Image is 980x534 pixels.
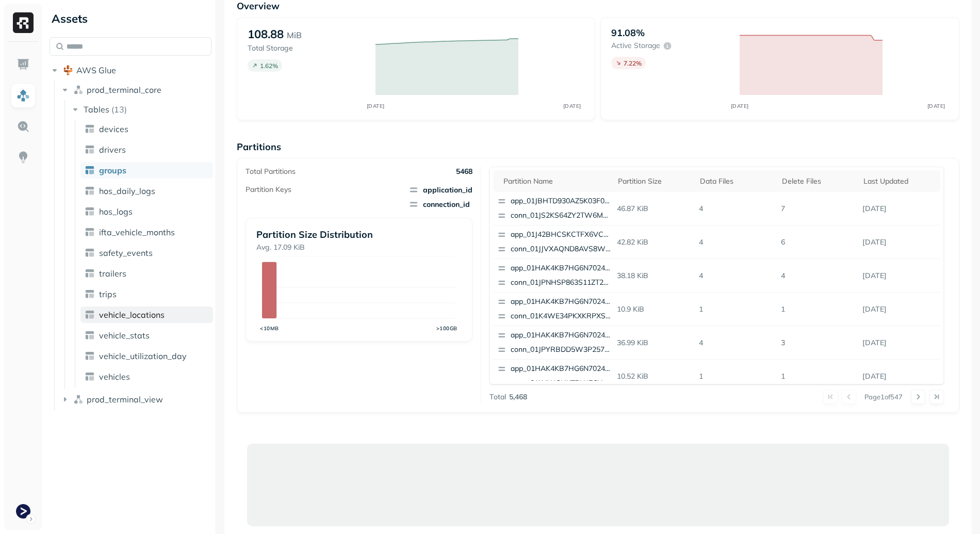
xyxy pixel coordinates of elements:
[864,392,903,401] p: Page 1 of 547
[511,364,611,374] p: app_01HAK4KB7HG6N7024210G3S8D5
[927,103,945,109] tspan: [DATE]
[80,245,213,261] a: safety_events
[84,104,109,115] span: Tables
[99,371,130,382] span: vehicles
[60,82,212,98] button: prod_terminal_core
[248,27,284,41] p: 108.88
[618,176,690,186] div: Partition size
[99,124,128,134] span: devices
[17,58,30,71] img: Dashboard
[256,242,462,252] p: Avg. 17.09 KiB
[493,326,615,359] button: app_01HAK4KB7HG6N7024210G3S8D5conn_01JPYRBDD5W3P257W9R4VTWBRX
[16,504,30,519] img: Terminal
[99,227,175,237] span: ifta_vehicle_months
[87,394,163,404] span: prod_terminal_view
[489,392,506,402] p: Total
[613,367,695,385] p: 10.52 KiB
[858,367,940,385] p: Sep 11, 2025
[777,334,859,352] p: 3
[99,206,133,217] span: hos_logs
[80,224,213,240] a: ifta_vehicle_months
[73,85,84,95] img: namespace
[695,334,777,352] p: 4
[80,327,213,344] a: vehicle_stats
[858,200,940,218] p: Sep 11, 2025
[493,360,615,393] button: app_01HAK4KB7HG6N7024210G3S8D5conn_01K4WCHKTBWECY6P1CNJM72NQZ
[511,311,611,321] p: conn_01K4WE34PKXKRPXSHF0DWHW2RM
[777,300,859,318] p: 1
[456,167,472,176] p: 5468
[99,310,165,320] span: vehicle_locations
[613,267,695,285] p: 38.18 KiB
[80,203,213,220] a: hos_logs
[695,367,777,385] p: 1
[80,306,213,323] a: vehicle_locations
[99,144,126,155] span: drivers
[17,89,30,102] img: Assets
[70,101,213,118] button: Tables(13)
[511,378,611,389] p: conn_01K4WCHKTBWECY6P1CNJM72NQZ
[511,244,611,254] p: conn_01JJVXAQND8AVS8WTCHN5ZKAFE
[80,141,213,158] a: drivers
[777,200,859,218] p: 7
[80,121,213,137] a: devices
[60,391,212,408] button: prod_terminal_view
[511,230,611,240] p: app_01J42BHCSKCTFX6VCA8QNRA04M
[511,263,611,273] p: app_01HAK4KB7HG6N7024210G3S8D5
[409,199,472,209] span: connection_id
[13,12,34,33] img: Ryft
[777,233,859,251] p: 6
[17,151,30,164] img: Insights
[80,265,213,282] a: trailers
[511,345,611,355] p: conn_01JPYRBDD5W3P257W9R4VTWBRX
[493,225,615,258] button: app_01J42BHCSKCTFX6VCA8QNRA04Mconn_01JJVXAQND8AVS8WTCHN5ZKAFE
[613,300,695,318] p: 10.9 KiB
[611,41,660,51] p: Active storage
[85,206,95,217] img: table
[613,200,695,218] p: 46.87 KiB
[85,165,95,175] img: table
[50,10,211,27] div: Assets
[613,233,695,251] p: 42.82 KiB
[695,267,777,285] p: 4
[695,300,777,318] p: 1
[493,192,615,225] button: app_01JBHTD930AZ5K03F0V6SH1TFSconn_01JS2KS64ZY2TW6MFNDESMGA9H
[85,371,95,382] img: table
[99,289,117,299] span: trips
[563,103,581,109] tspan: [DATE]
[80,286,213,302] a: trips
[85,144,95,155] img: table
[511,211,611,221] p: conn_01JS2KS64ZY2TW6MFNDESMGA9H
[80,348,213,364] a: vehicle_utilization_day
[99,165,126,175] span: groups
[17,120,30,133] img: Query Explorer
[99,248,153,258] span: safety_events
[782,176,854,186] div: Delete Files
[858,233,940,251] p: Sep 11, 2025
[511,330,611,341] p: app_01HAK4KB7HG6N7024210G3S8D5
[611,27,645,39] p: 91.08%
[76,65,116,75] span: AWS Glue
[695,233,777,251] p: 4
[85,268,95,279] img: table
[80,183,213,199] a: hos_daily_logs
[85,227,95,237] img: table
[509,392,527,402] p: 5,468
[237,141,959,153] p: Partitions
[246,185,291,195] p: Partition Keys
[367,103,385,109] tspan: [DATE]
[99,268,126,279] span: trailers
[260,325,279,332] tspan: <10MB
[409,185,472,195] span: application_id
[863,176,935,186] div: Last updated
[87,85,161,95] span: prod_terminal_core
[85,124,95,134] img: table
[85,330,95,341] img: table
[858,267,940,285] p: Sep 11, 2025
[85,289,95,299] img: table
[246,167,296,176] p: Total Partitions
[50,62,211,78] button: AWS Glue
[85,351,95,361] img: table
[80,368,213,385] a: vehicles
[85,186,95,196] img: table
